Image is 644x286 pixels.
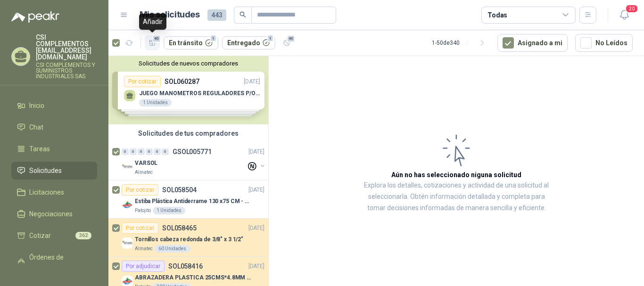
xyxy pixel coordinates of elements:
[168,263,203,270] p: SOL058416
[29,209,73,219] span: Negociaciones
[135,235,243,244] p: Tornillos cabeza redonda de 3/8" x 3 1/2"
[11,140,97,158] a: Tareas
[122,261,165,272] div: Por adjudicar
[248,186,264,195] p: [DATE]
[122,222,158,234] div: Por cotizar
[207,9,226,21] span: 443
[154,148,161,155] div: 0
[135,159,157,168] p: VARSOL
[11,227,97,245] a: Cotizar362
[11,248,97,277] a: Órdenes de Compra
[75,232,91,239] span: 362
[29,230,51,241] span: Cotizar
[11,97,97,114] a: Inicio
[139,14,166,30] div: Añadir
[112,60,264,67] button: Solicitudes de nuevos compradores
[135,207,151,214] p: Patojito
[29,144,50,154] span: Tareas
[487,10,507,20] div: Todas
[130,148,137,155] div: 0
[11,118,97,136] a: Chat
[122,237,133,249] img: Company Logo
[432,35,490,50] div: 1 - 50 de 340
[164,36,218,49] button: En tránsito1
[108,180,268,219] a: Por cotizarSOL058504[DATE] Company LogoEstiba Plástica Antiderrame 130 x75 CM - Capacidad 180-200...
[287,35,296,42] span: 40
[625,4,638,13] span: 20
[122,199,133,211] img: Company Logo
[135,197,252,206] p: Estiba Plástica Antiderrame 130 x75 CM - Capacidad 180-200 Litros
[575,34,633,52] button: No Leídos
[122,161,133,172] img: Company Logo
[29,187,64,197] span: Licitaciones
[162,187,197,193] p: SOL058504
[267,35,274,42] span: 1
[210,35,216,42] span: 1
[135,245,153,253] p: Almatec
[616,7,633,24] button: 20
[29,122,43,132] span: Chat
[140,8,200,22] h1: Mis solicitudes
[11,183,97,201] a: Licitaciones
[391,170,521,180] h3: Aún no has seleccionado niguna solicitud
[155,245,190,253] div: 60 Unidades
[29,252,88,273] span: Órdenes de Compra
[248,224,264,233] p: [DATE]
[108,124,268,142] div: Solicitudes de tus compradores
[162,148,169,155] div: 0
[279,35,294,50] button: 40
[122,148,129,155] div: 0
[162,225,197,231] p: SOL058465
[173,148,212,155] p: GSOL005771
[122,146,266,176] a: 0 0 0 0 0 0 GSOL005771[DATE] Company LogoVARSOLAlmatec
[153,207,185,214] div: 1 Unidades
[36,34,97,60] p: CSI COMPLEMENTOS [EMAIL_ADDRESS][DOMAIN_NAME]
[108,56,268,124] div: Solicitudes de nuevos compradoresPor cotizarSOL060287[DATE] JUEGO MANOMETROS REGULADORES P/OXIGEN...
[497,34,568,52] button: Asignado a mi
[135,169,153,176] p: Almatec
[29,165,62,176] span: Solicitudes
[222,36,276,49] button: Entregado1
[363,180,550,214] p: Explora los detalles, cotizaciones y actividad de una solicitud al seleccionarla. Obtén informaci...
[108,219,268,257] a: Por cotizarSOL058465[DATE] Company LogoTornillos cabeza redonda de 3/8" x 3 1/2"Almatec60 Unidades
[146,148,153,155] div: 0
[138,148,145,155] div: 0
[248,262,264,271] p: [DATE]
[11,11,59,23] img: Logo peakr
[145,35,160,50] button: 40
[122,184,158,196] div: Por cotizar
[11,162,97,180] a: Solicitudes
[36,62,97,79] p: CSI COMPLEMENTOS Y SUMINISTROS INDUSTRIALES SAS
[29,100,44,111] span: Inicio
[152,35,161,42] span: 40
[11,205,97,223] a: Negociaciones
[239,11,246,18] span: search
[248,147,264,156] p: [DATE]
[135,273,252,282] p: ABRAZADERA PLASTICA 25CMS*4.8MM NEGRA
